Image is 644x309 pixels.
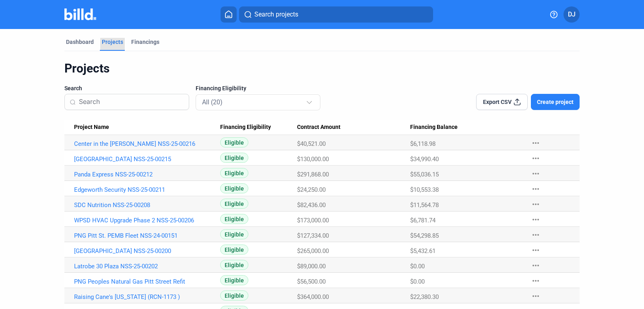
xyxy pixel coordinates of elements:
[74,217,220,224] a: WPSD HVAC Upgrade Phase 2 NSS-25-00206
[297,293,329,301] span: $364,000.00
[220,245,248,255] span: Eligible
[64,8,96,20] img: Billd Company Logo
[131,38,159,46] div: Financings
[64,84,82,92] span: Search
[531,169,541,178] mat-icon: more_horiz
[74,247,220,255] a: [GEOGRAPHIC_DATA] NSS-25-00200
[297,171,329,178] span: $291,868.00
[531,230,541,240] mat-icon: more_horiz
[531,153,541,163] mat-icon: more_horiz
[74,232,220,239] a: PNG Pitt St. PEMB Fleet NSS-24-00151
[220,260,248,270] span: Eligible
[74,201,220,209] a: SDC Nutrition NSS-25-00208
[410,247,436,255] span: $5,432.61
[297,278,326,285] span: $56,500.00
[410,124,458,131] span: Financing Balance
[410,171,439,178] span: $55,036.15
[220,183,248,193] span: Eligible
[531,199,541,209] mat-icon: more_horiz
[297,124,341,131] span: Contract Amount
[531,215,541,224] mat-icon: more_horiz
[220,290,248,301] span: Eligible
[297,201,326,209] span: $82,436.00
[74,124,220,131] div: Project Name
[79,93,184,110] input: Search
[220,229,248,239] span: Eligible
[220,275,248,285] span: Eligible
[64,61,580,76] div: Projects
[202,98,223,106] mat-select-trigger: All (20)
[410,293,439,301] span: $22,380.30
[531,261,541,270] mat-icon: more_horiz
[220,153,248,163] span: Eligible
[537,98,574,106] span: Create project
[74,186,220,193] a: Edgeworth Security NSS-25-00211
[297,124,410,131] div: Contract Amount
[220,124,271,131] span: Financing Eligibility
[410,217,436,224] span: $6,781.74
[531,184,541,194] mat-icon: more_horiz
[410,140,436,147] span: $6,118.98
[297,217,329,224] span: $173,000.00
[220,137,248,147] span: Eligible
[410,186,439,193] span: $10,553.38
[476,94,528,110] button: Export CSV
[74,156,220,163] a: [GEOGRAPHIC_DATA] NSS-25-00215
[410,124,523,131] div: Financing Balance
[531,94,580,110] button: Create project
[74,171,220,178] a: Panda Express NSS-25-00212
[220,124,297,131] div: Financing Eligibility
[297,156,329,163] span: $130,000.00
[410,232,439,239] span: $54,298.85
[220,199,248,209] span: Eligible
[297,263,326,270] span: $89,000.00
[239,6,433,23] button: Search projects
[410,263,425,270] span: $0.00
[220,168,248,178] span: Eligible
[74,124,109,131] span: Project Name
[568,10,576,19] span: DJ
[102,38,123,46] div: Projects
[410,201,439,209] span: $11,564.78
[531,245,541,255] mat-icon: more_horiz
[74,278,220,285] a: PNG Peoples Natural Gas Pitt Street Refit
[410,278,425,285] span: $0.00
[220,214,248,224] span: Eligible
[483,98,512,106] span: Export CSV
[196,84,246,92] span: Financing Eligibility
[74,263,220,270] a: Latrobe 30 Plaza NSS-25-00202
[531,291,541,301] mat-icon: more_horiz
[254,10,298,19] span: Search projects
[410,156,439,163] span: $34,990.40
[297,232,329,239] span: $127,334.00
[531,138,541,148] mat-icon: more_horiz
[297,247,329,255] span: $265,000.00
[531,276,541,286] mat-icon: more_horiz
[297,140,326,147] span: $40,521.00
[74,293,220,301] a: Raising Cane's [US_STATE] (RCN-1173 )
[563,6,580,23] button: DJ
[297,186,326,193] span: $24,250.00
[74,140,220,147] a: Center in the [PERSON_NAME] NSS-25-00216
[66,38,94,46] div: Dashboard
